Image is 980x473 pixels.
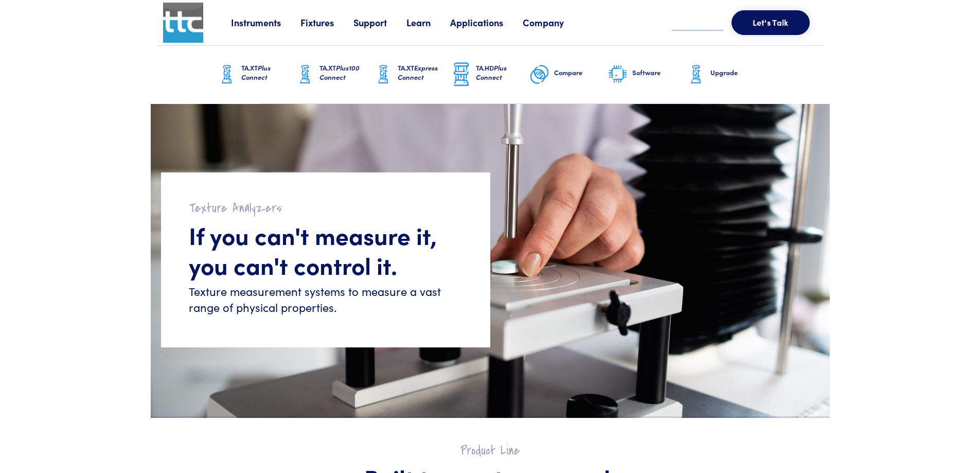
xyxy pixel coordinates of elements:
[319,63,373,82] h6: TA.XT
[476,63,507,82] span: Plus Connect
[450,16,523,29] a: Applications
[217,62,237,87] img: ta-xt-graphic.png
[241,63,295,82] h6: TA.XT
[686,46,764,103] a: Upgrade
[231,16,300,29] a: Instruments
[608,64,628,85] img: software-graphic.png
[241,63,271,82] span: Plus Connect
[295,62,315,87] img: ta-xt-graphic.png
[608,46,686,103] a: Software
[523,16,583,29] a: Company
[476,63,529,82] h6: TA.HD
[398,63,438,82] span: Express Connect
[398,63,451,82] h6: TA.XT
[529,46,608,103] a: Compare
[163,3,203,43] img: ttc_logo_1x1_v1.0.png
[182,443,799,459] h2: Product Line
[554,68,608,77] h6: Compare
[295,46,373,103] a: TA.XTPlus100 Connect
[710,68,764,77] h6: Upgrade
[632,68,686,77] h6: Software
[529,62,550,87] img: compare-graphic.png
[406,16,450,29] a: Learn
[300,16,353,29] a: Fixtures
[373,46,451,103] a: TA.XTExpress Connect
[732,10,810,35] button: Let's Talk
[189,220,462,279] h1: If you can't measure it, you can't control it.
[373,62,394,87] img: ta-xt-graphic.png
[217,46,295,103] a: TA.XTPlus Connect
[451,46,529,103] a: TA.HDPlus Connect
[686,62,706,87] img: ta-xt-graphic.png
[353,16,406,29] a: Support
[451,61,472,88] img: ta-hd-graphic.png
[189,284,462,316] h6: Texture measurement systems to measure a vast range of physical properties.
[189,200,462,216] h2: Texture Analyzers
[319,63,360,82] span: Plus100 Connect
